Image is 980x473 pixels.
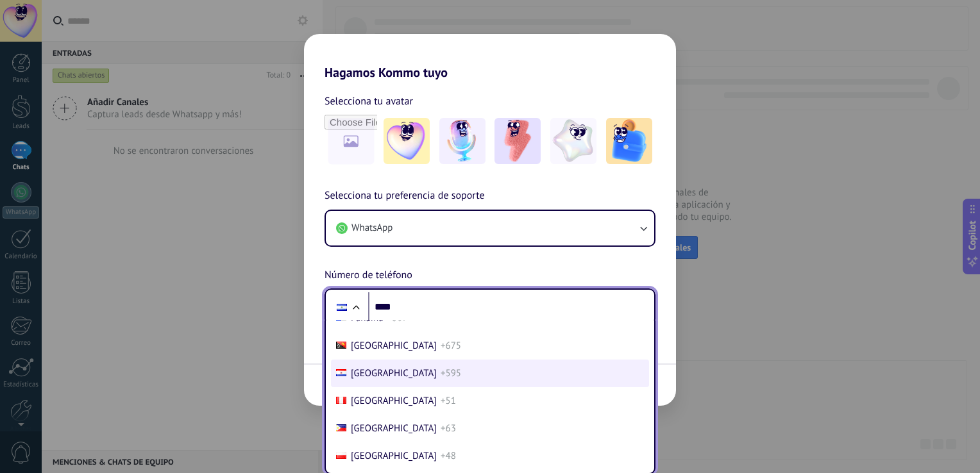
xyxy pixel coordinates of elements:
img: -1.jpeg [384,118,430,164]
img: -3.jpeg [494,118,541,164]
span: Selecciona tu preferencia de soporte [325,188,485,204]
span: WhatsApp [351,222,393,235]
div: El Salvador: + 503 [330,294,354,320]
span: Número de teléfono [325,267,412,284]
span: [GEOGRAPHIC_DATA] [351,422,437,435]
span: [GEOGRAPHIC_DATA] [351,340,437,352]
img: -2.jpeg [439,118,486,164]
span: +48 [441,450,456,462]
span: [GEOGRAPHIC_DATA] [351,395,437,407]
span: Selecciona tu avatar [325,93,413,110]
img: -4.jpeg [550,118,596,164]
span: +51 [441,395,456,407]
span: +595 [441,367,461,379]
h2: Hagamos Kommo tuyo [304,34,676,80]
span: [GEOGRAPHIC_DATA] [351,450,437,462]
span: +63 [441,422,456,435]
span: [GEOGRAPHIC_DATA] [351,367,437,379]
span: +675 [441,340,461,352]
button: WhatsApp [326,211,654,245]
img: -5.jpeg [606,118,652,164]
